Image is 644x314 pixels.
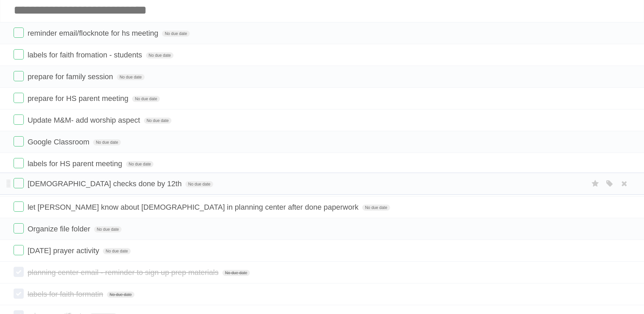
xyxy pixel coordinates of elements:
span: [DEMOGRAPHIC_DATA] checks done by 12th [27,179,183,188]
span: No due date [93,139,121,145]
span: labels for faith formatin [27,290,105,298]
span: No due date [144,118,171,124]
label: Done [14,178,24,188]
label: Done [14,71,24,81]
span: No due date [362,205,390,211]
label: Star task [589,178,602,189]
span: No due date [146,52,173,58]
span: No due date [117,74,144,80]
label: Done [14,158,24,168]
span: let [PERSON_NAME] know about [DEMOGRAPHIC_DATA] in planning center after done paperwork [27,203,360,211]
span: No due date [185,181,213,187]
span: [DATE] prayer activity [27,246,101,255]
label: Done [14,289,24,299]
span: Organize file folder [27,225,92,233]
label: Done [14,245,24,255]
span: No due date [103,248,130,254]
label: Done [14,136,24,146]
label: Done [14,93,24,103]
span: planning center email - reminder to sign up prep materials [27,268,220,277]
label: Done [14,49,24,59]
span: Update M&M- add worship aspect [27,116,142,124]
label: Done [14,267,24,277]
span: labels for HS parent meeting [27,159,124,168]
span: No due date [107,292,134,298]
span: prepare for HS parent meeting [27,94,130,103]
label: Done [14,223,24,233]
label: Done [14,115,24,125]
span: No due date [162,31,189,37]
span: No due date [132,96,160,102]
span: No due date [222,270,250,276]
label: Done [14,202,24,212]
span: Google Classroom [27,138,91,146]
span: No due date [94,226,122,232]
span: reminder email/flocknote for hs meeting [27,29,160,37]
span: labels for faith fromation - students [27,51,144,59]
span: prepare for family session [27,72,115,81]
label: Done [14,28,24,38]
span: No due date [126,161,153,167]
